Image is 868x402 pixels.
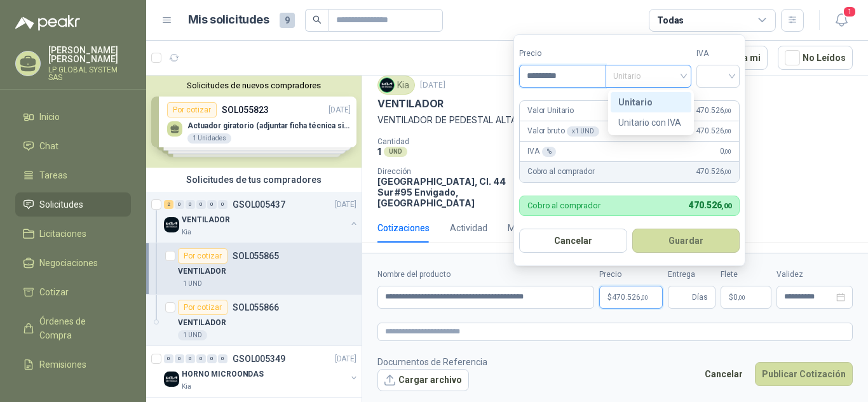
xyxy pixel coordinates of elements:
div: x 1 UND [567,126,599,137]
p: $470.526,00 [599,286,663,309]
p: HORNO MICROONDAS [182,368,264,380]
button: Guardar [632,229,740,253]
div: Por cotizar [178,300,227,315]
span: 0 [720,145,731,157]
span: Negociaciones [39,256,98,270]
span: Unitario [613,67,684,86]
div: Cotizaciones [377,221,430,235]
p: VENTILADOR [178,265,226,278]
div: 0 [207,354,217,363]
span: 470.526 [696,166,731,178]
p: IVA [527,145,556,157]
a: Por cotizarSOL055865VENTILADOR1 UND [146,243,362,295]
div: 0 [175,200,184,209]
span: Chat [39,139,58,153]
span: Solicitudes [39,198,83,211]
a: Licitaciones [15,222,131,246]
span: 9 [280,13,295,28]
label: Precio [599,269,663,281]
a: Remisiones [15,352,131,377]
div: 1 UND [178,279,207,289]
label: IVA [696,48,740,60]
div: UND [384,147,407,157]
button: Cancelar [519,229,627,253]
a: 0 0 0 0 0 0 GSOL005349[DATE] Company LogoHORNO MICROONDASKia [164,351,359,392]
a: 2 0 0 0 0 0 GSOL005437[DATE] Company LogoVENTILADORKia [164,197,359,238]
div: 0 [186,200,195,209]
p: [PERSON_NAME] [PERSON_NAME] [48,46,131,64]
div: Todas [657,13,684,27]
p: SOL055865 [233,251,279,260]
label: Nombre del producto [377,269,594,281]
label: Flete [721,269,771,281]
span: Licitaciones [39,227,86,241]
span: Días [692,286,708,308]
div: Mensajes [508,221,546,235]
span: Órdenes de Compra [39,314,119,342]
span: ,00 [721,202,731,210]
div: Unitario [618,95,684,109]
div: 0 [175,354,184,363]
p: VENTILADOR [182,214,230,226]
span: 0 [733,293,745,301]
img: Company Logo [164,372,179,387]
div: 0 [218,354,227,363]
img: Company Logo [380,78,394,92]
span: ,00 [641,294,648,301]
div: 0 [207,200,217,209]
button: Cargar archivo [377,369,469,392]
span: ,00 [738,294,745,301]
p: VENTILADOR [377,97,444,111]
button: Solicitudes de nuevos compradores [151,81,356,90]
span: ,00 [724,128,731,135]
span: $ [729,293,733,301]
label: Precio [519,48,606,60]
div: Unitario con IVA [618,116,684,130]
p: [DATE] [335,199,356,211]
div: Unitario con IVA [611,112,691,133]
label: Validez [776,269,853,281]
span: Tareas [39,168,67,182]
p: Cantidad [377,137,544,146]
a: Por cotizarSOL055866VENTILADOR1 UND [146,295,362,346]
a: Tareas [15,163,131,187]
p: GSOL005349 [233,354,285,363]
p: Cobro al comprador [527,201,600,210]
h1: Mis solicitudes [188,11,269,29]
div: 0 [186,354,195,363]
span: 470.526 [689,200,731,210]
div: % [542,147,557,157]
span: ,00 [724,168,731,175]
p: [GEOGRAPHIC_DATA], Cl. 44 Sur #95 Envigado , [GEOGRAPHIC_DATA] [377,176,517,208]
span: ,00 [724,148,731,155]
p: VENTILADOR [178,317,226,329]
p: GSOL005437 [233,200,285,209]
div: 0 [164,354,173,363]
p: $ 0,00 [721,286,771,309]
p: Valor bruto [527,125,599,137]
label: Entrega [668,269,715,281]
p: SOL055866 [233,303,279,312]
span: Inicio [39,110,60,124]
a: Órdenes de Compra [15,309,131,347]
p: VENTILADOR DE PEDESTAL ALTA POTENCIA [377,113,853,127]
img: Logo peakr [15,15,80,30]
button: Publicar Cotización [755,362,853,386]
span: Remisiones [39,358,86,372]
p: Kia [182,227,191,238]
p: Valor Unitario [527,105,574,117]
p: [DATE] [420,79,445,91]
p: Dirección [377,167,517,176]
div: Unitario [611,92,691,112]
button: 1 [830,9,853,32]
a: Inicio [15,105,131,129]
div: Actividad [450,221,487,235]
a: Negociaciones [15,251,131,275]
p: Kia [182,382,191,392]
div: Kia [377,76,415,95]
p: 1 [377,146,381,157]
img: Company Logo [164,217,179,232]
span: Cotizar [39,285,69,299]
span: search [313,15,322,24]
div: 0 [196,200,206,209]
